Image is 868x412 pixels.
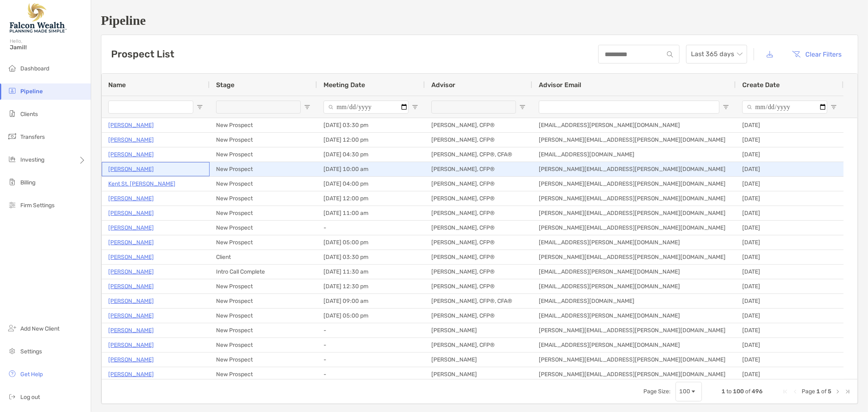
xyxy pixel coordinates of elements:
[210,177,317,191] div: New Prospect
[425,235,532,250] div: [PERSON_NAME], CFP®
[425,309,532,323] div: [PERSON_NAME], CFP®
[425,353,532,367] div: [PERSON_NAME]
[431,81,455,89] span: Advisor
[210,162,317,176] div: New Prospect
[532,162,736,176] div: [PERSON_NAME][EMAIL_ADDRESS][PERSON_NAME][DOMAIN_NAME]
[539,101,719,114] input: Advisor Email Filter Input
[425,206,532,220] div: [PERSON_NAME], CFP®
[532,250,736,264] div: [PERSON_NAME][EMAIL_ADDRESS][PERSON_NAME][DOMAIN_NAME]
[20,134,45,140] span: Transfers
[108,179,175,189] a: Kent St. [PERSON_NAME]
[736,309,844,323] div: [DATE]
[20,202,55,209] span: Firm Settings
[7,323,17,333] img: add_new_client icon
[425,162,532,176] div: [PERSON_NAME], CFP®
[108,311,154,321] p: [PERSON_NAME]
[317,323,425,337] div: -
[108,135,154,145] a: [PERSON_NAME]
[317,177,425,191] div: [DATE] 04:00 pm
[108,267,154,277] a: [PERSON_NAME]
[425,265,532,279] div: [PERSON_NAME], CFP®
[782,388,789,395] div: First Page
[736,177,844,191] div: [DATE]
[7,131,17,141] img: transfers icon
[20,156,44,163] span: Investing
[210,279,317,294] div: New Prospect
[7,109,17,118] img: clients icon
[425,221,532,235] div: [PERSON_NAME], CFP®
[108,237,154,248] a: [PERSON_NAME]
[317,279,425,294] div: [DATE] 12:30 pm
[317,250,425,264] div: [DATE] 03:30 pm
[108,120,154,130] p: [PERSON_NAME]
[844,388,851,395] div: Last Page
[733,388,744,395] span: 100
[532,235,736,250] div: [EMAIL_ADDRESS][PERSON_NAME][DOMAIN_NAME]
[425,133,532,147] div: [PERSON_NAME], CFP®
[108,369,154,379] a: [PERSON_NAME]
[736,162,844,176] div: [DATE]
[752,388,763,395] span: 496
[532,367,736,381] div: [PERSON_NAME][EMAIL_ADDRESS][PERSON_NAME][DOMAIN_NAME]
[317,147,425,162] div: [DATE] 04:30 pm
[317,353,425,367] div: -
[736,338,844,352] div: [DATE]
[20,348,42,355] span: Settings
[108,223,154,233] a: [PERSON_NAME]
[210,147,317,162] div: New Prospect
[210,250,317,264] div: Client
[10,44,86,51] span: Jamil!
[532,118,736,132] div: [EMAIL_ADDRESS][PERSON_NAME][DOMAIN_NAME]
[425,279,532,294] div: [PERSON_NAME], CFP®
[108,355,154,365] a: [PERSON_NAME]
[676,382,702,401] div: Page Size
[216,81,234,89] span: Stage
[691,45,742,63] span: Last 365 days
[210,118,317,132] div: New Prospect
[786,45,848,63] button: Clear Filters
[108,193,154,204] a: [PERSON_NAME]
[317,265,425,279] div: [DATE] 11:30 am
[723,104,729,110] button: Open Filter Menu
[736,206,844,220] div: [DATE]
[835,388,841,395] div: Next Page
[324,101,409,114] input: Meeting Date Filter Input
[679,388,690,395] div: 100
[816,388,820,395] span: 1
[828,388,831,395] span: 5
[532,206,736,220] div: [PERSON_NAME][EMAIL_ADDRESS][PERSON_NAME][DOMAIN_NAME]
[210,323,317,337] div: New Prospect
[108,252,154,262] p: [PERSON_NAME]
[108,281,154,291] a: [PERSON_NAME]
[425,191,532,206] div: [PERSON_NAME], CFP®
[722,388,725,395] span: 1
[10,3,67,33] img: Falcon Wealth Planning Logo
[108,208,154,218] p: [PERSON_NAME]
[519,104,526,110] button: Open Filter Menu
[317,191,425,206] div: [DATE] 12:00 pm
[7,346,17,356] img: settings icon
[317,367,425,381] div: -
[745,388,750,395] span: of
[736,250,844,264] div: [DATE]
[210,338,317,352] div: New Prospect
[210,265,317,279] div: Intro Call Complete
[539,81,581,89] span: Advisor Email
[736,294,844,308] div: [DATE]
[821,388,826,395] span: of
[108,164,154,174] a: [PERSON_NAME]
[108,340,154,350] a: [PERSON_NAME]
[425,250,532,264] div: [PERSON_NAME], CFP®
[736,279,844,294] div: [DATE]
[108,149,154,160] a: [PERSON_NAME]
[831,104,837,110] button: Open Filter Menu
[532,323,736,337] div: [PERSON_NAME][EMAIL_ADDRESS][PERSON_NAME][DOMAIN_NAME]
[108,101,193,114] input: Name Filter Input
